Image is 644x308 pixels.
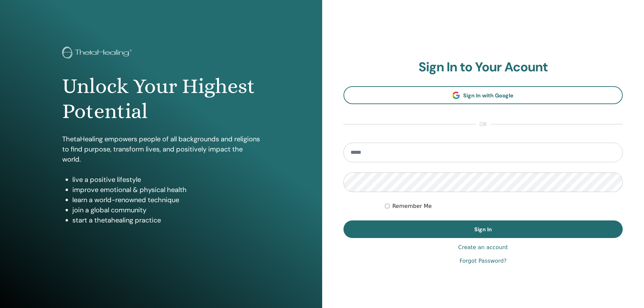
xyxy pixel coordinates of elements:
button: Sign In [343,220,623,238]
li: join a global community [72,205,260,215]
li: live a positive lifestyle [72,174,260,185]
label: Remember Me [392,202,432,210]
span: Sign In [474,226,492,233]
a: Forgot Password? [459,257,506,265]
span: or [476,120,490,128]
h1: Unlock Your Highest Potential [62,74,260,124]
a: Sign In with Google [343,86,623,104]
li: improve emotional & physical health [72,185,260,195]
li: start a thetahealing practice [72,215,260,225]
li: learn a world-renowned technique [72,195,260,205]
div: Keep me authenticated indefinitely or until I manually logout [385,202,623,210]
h2: Sign In to Your Acount [343,60,623,75]
a: Create an account [458,243,508,252]
p: ThetaHealing empowers people of all backgrounds and religions to find purpose, transform lives, a... [62,134,260,164]
span: Sign In with Google [463,92,514,99]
